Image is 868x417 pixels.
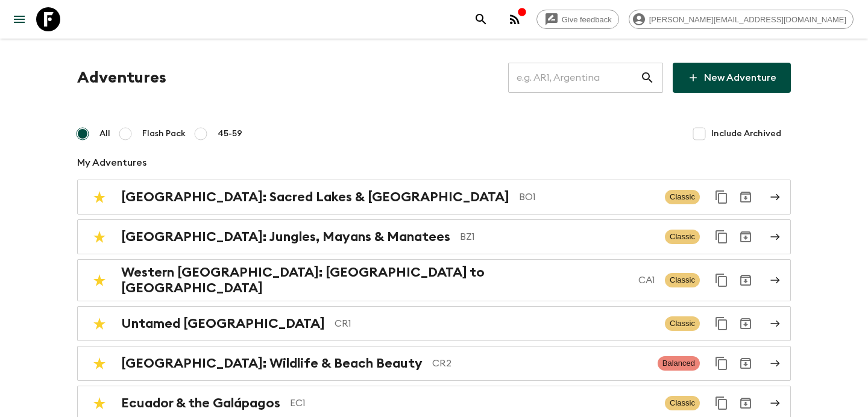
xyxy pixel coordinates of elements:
p: My Adventures [77,155,791,170]
span: Classic [665,316,700,331]
button: search adventures [469,7,493,31]
span: 45-59 [218,128,242,140]
button: Archive [734,185,758,209]
span: Include Archived [711,128,781,140]
h2: Western [GEOGRAPHIC_DATA]: [GEOGRAPHIC_DATA] to [GEOGRAPHIC_DATA] [121,265,629,296]
p: BZ1 [460,230,655,244]
p: CR2 [432,356,648,371]
h2: [GEOGRAPHIC_DATA]: Wildlife & Beach Beauty [121,356,423,371]
h2: [GEOGRAPHIC_DATA]: Jungles, Mayans & Manatees [121,229,450,245]
button: Duplicate for 45-59 [709,312,734,336]
span: Flash Pack [142,128,186,140]
span: Classic [665,190,700,204]
button: menu [7,7,31,31]
h2: Untamed [GEOGRAPHIC_DATA] [121,316,325,331]
p: CA1 [638,273,655,287]
a: New Adventure [673,63,791,93]
a: Give feedback [536,10,619,29]
span: [PERSON_NAME][EMAIL_ADDRESS][DOMAIN_NAME] [643,15,853,24]
button: Duplicate for 45-59 [709,185,734,209]
a: [GEOGRAPHIC_DATA]: Wildlife & Beach BeautyCR2BalancedDuplicate for 45-59Archive [77,346,791,381]
button: Archive [734,225,758,249]
a: Untamed [GEOGRAPHIC_DATA]CR1ClassicDuplicate for 45-59Archive [77,306,791,341]
h2: [GEOGRAPHIC_DATA]: Sacred Lakes & [GEOGRAPHIC_DATA] [121,189,509,205]
div: [PERSON_NAME][EMAIL_ADDRESS][DOMAIN_NAME] [629,10,854,29]
p: BO1 [519,190,655,204]
button: Archive [734,268,758,292]
button: Duplicate for 45-59 [709,268,734,292]
button: Duplicate for 45-59 [709,391,734,415]
h2: Ecuador & the Galápagos [121,395,280,411]
a: Western [GEOGRAPHIC_DATA]: [GEOGRAPHIC_DATA] to [GEOGRAPHIC_DATA]CA1ClassicDuplicate for 45-59Arc... [77,259,791,301]
button: Duplicate for 45-59 [709,225,734,249]
span: Classic [665,396,700,410]
button: Duplicate for 45-59 [709,351,734,375]
p: CR1 [335,316,655,331]
input: e.g. AR1, Argentina [508,61,640,95]
p: EC1 [290,396,655,410]
span: All [99,128,110,140]
button: Archive [734,351,758,375]
h1: Adventures [77,66,166,90]
span: Give feedback [555,15,618,24]
button: Archive [734,312,758,336]
a: [GEOGRAPHIC_DATA]: Jungles, Mayans & ManateesBZ1ClassicDuplicate for 45-59Archive [77,219,791,254]
span: Classic [665,230,700,244]
a: [GEOGRAPHIC_DATA]: Sacred Lakes & [GEOGRAPHIC_DATA]BO1ClassicDuplicate for 45-59Archive [77,180,791,215]
button: Archive [734,391,758,415]
span: Balanced [658,356,700,371]
span: Classic [665,273,700,287]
